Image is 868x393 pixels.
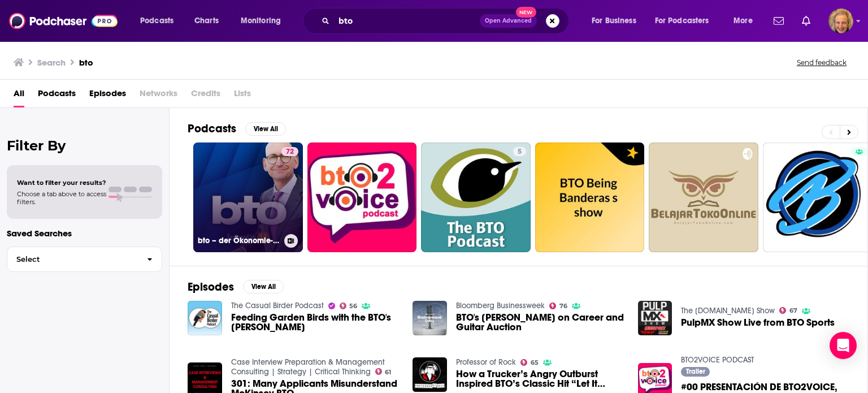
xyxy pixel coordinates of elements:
[194,13,219,29] span: Charts
[793,58,850,67] button: Send feedback
[38,84,76,107] a: Podcasts
[191,84,220,107] span: Credits
[456,301,545,310] a: Bloomberg Businessweek
[726,12,767,30] button: open menu
[830,332,857,359] div: Open Intercom Messenger
[334,12,480,30] input: Search podcasts, credits, & more...
[385,370,391,375] span: 61
[7,137,162,154] h2: Filter By
[828,8,853,33] span: Logged in as KateFT
[281,147,298,156] a: 72
[549,303,567,309] a: 76
[516,7,536,18] span: New
[231,301,324,310] a: The Casual Birder Podcast
[681,318,835,327] a: PulpMX Show Live from BTO Sports
[789,308,797,313] span: 67
[17,179,106,187] span: Want to filter your results?
[655,13,709,29] span: For Podcasters
[17,190,106,206] span: Choose a tab above to access filters.
[233,12,296,30] button: open menu
[828,8,853,33] img: User Profile
[456,313,624,332] span: BTO's [PERSON_NAME] on Career and Guitar Auction
[198,236,280,245] h3: bto – der Ökonomie-Podcast von [PERSON_NAME]
[638,301,672,335] img: PulpMX Show Live from BTO Sports
[7,228,162,239] p: Saved Searches
[9,10,118,32] img: Podchaser - Follow, Share and Rate Podcasts
[584,12,650,30] button: open menu
[37,57,66,68] h3: Search
[592,13,636,29] span: For Business
[480,14,537,28] button: Open AdvancedNew
[241,13,281,29] span: Monitoring
[779,307,797,314] a: 67
[349,304,357,309] span: 56
[245,122,286,136] button: View All
[188,122,286,136] a: PodcastsView All
[188,122,236,136] h2: Podcasts
[340,303,358,309] a: 56
[413,357,447,392] img: How a Trucker’s Angry Outburst Inspired BTO’s Classic Hit “Let It Ride”
[769,11,788,31] a: Show notifications dropdown
[518,146,522,158] span: 5
[14,84,24,107] a: All
[286,146,294,158] span: 72
[828,8,853,33] button: Show profile menu
[188,301,222,335] img: Feeding Garden Birds with the BTO's Claire Boothby
[140,84,177,107] span: Networks
[686,368,705,375] span: Trailer
[648,12,726,30] button: open menu
[231,313,400,332] span: Feeding Garden Birds with the BTO's [PERSON_NAME]
[520,359,539,366] a: 65
[797,11,815,31] a: Show notifications dropdown
[188,280,284,294] a: EpisodesView All
[681,355,754,365] a: BTO2VOICE PODCAST
[243,280,284,293] button: View All
[314,8,580,34] div: Search podcasts, credits, & more...
[7,247,162,272] button: Select
[231,313,400,332] a: Feeding Garden Birds with the BTO's Claire Boothby
[456,313,624,332] a: BTO's Bachman on Career and Guitar Auction
[234,84,251,107] span: Lists
[485,18,532,24] span: Open Advanced
[187,12,225,30] a: Charts
[375,368,392,375] a: 61
[79,57,93,68] h3: bto
[7,256,138,263] span: Select
[188,280,234,294] h2: Episodes
[681,306,775,316] a: The PulpMX.com Show
[193,142,303,252] a: 72bto – der Ökonomie-Podcast von [PERSON_NAME]
[140,13,173,29] span: Podcasts
[421,142,531,252] a: 5
[413,301,447,335] img: BTO's Bachman on Career and Guitar Auction
[456,357,516,367] a: Professor of Rock
[231,357,385,377] a: Case Interview Preparation & Management Consulting | Strategy | Critical Thinking
[734,13,753,29] span: More
[531,360,539,365] span: 65
[89,84,126,107] a: Episodes
[132,12,188,30] button: open menu
[456,369,624,388] a: How a Trucker’s Angry Outburst Inspired BTO’s Classic Hit “Let It Ride”
[513,147,526,156] a: 5
[559,304,567,309] span: 76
